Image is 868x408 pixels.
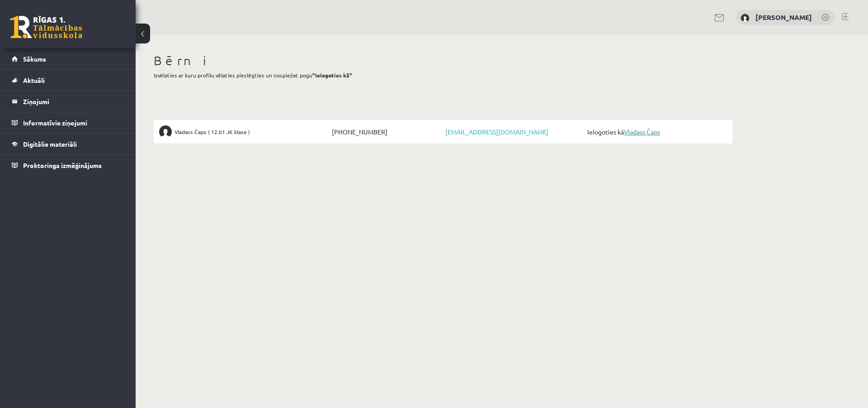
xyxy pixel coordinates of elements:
legend: Ziņojumi [23,91,124,112]
a: Ziņojumi [12,91,124,112]
img: Vladass Čaps [159,125,172,138]
a: Digitālie materiāli [12,134,124,154]
span: [PHONE_NUMBER] [330,125,443,138]
span: Ielogoties kā [585,125,727,138]
span: Aktuāli [23,76,45,84]
a: Vladass Čaps [624,128,660,136]
span: Proktoringa izmēģinājums [23,161,102,169]
legend: Informatīvie ziņojumi [23,112,124,133]
h1: Bērni [154,53,732,68]
p: Izvēlaties ar kuru profilu vēlaties pieslēgties un nospiežat pogu [154,71,732,79]
a: Sākums [12,48,124,69]
b: "Ielogoties kā" [312,72,352,79]
span: Digitālie materiāli [23,140,77,148]
a: Informatīvie ziņojumi [12,112,124,133]
img: Jūlija Čapa [741,14,750,23]
a: Aktuāli [12,70,124,91]
span: Vladass Čaps ( 12.b1 JK klase ) [175,125,250,138]
span: Sākums [23,55,46,63]
a: Rīgas 1. Tālmācības vidusskola [10,16,82,38]
a: Proktoringa izmēģinājums [12,155,124,176]
a: [PERSON_NAME] [755,13,812,22]
a: [EMAIL_ADDRESS][DOMAIN_NAME] [445,128,548,136]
